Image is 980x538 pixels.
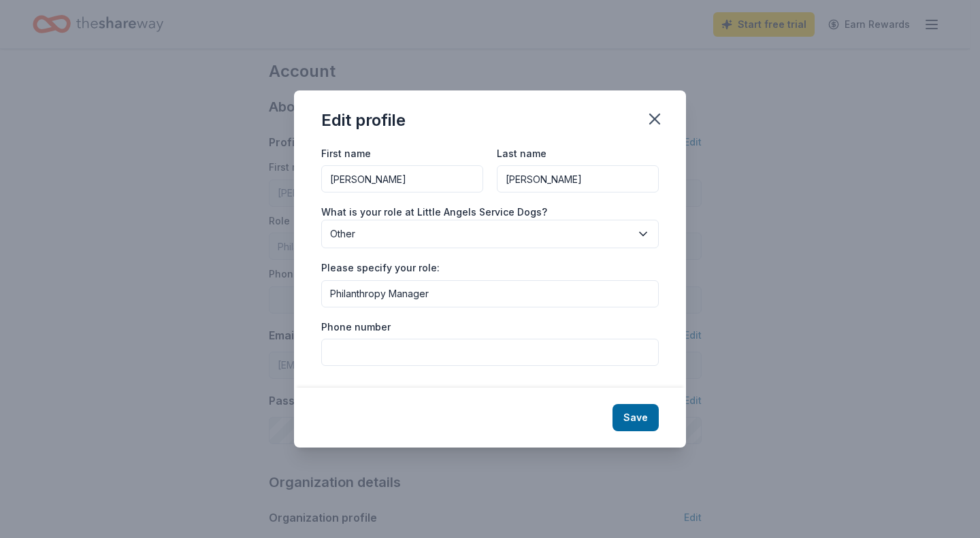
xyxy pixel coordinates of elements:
label: Please specify your role: [321,261,440,275]
div: Edit profile [321,110,406,131]
button: Other [321,220,659,248]
label: What is your role at Little Angels Service Dogs? [321,205,547,219]
label: First name [321,147,371,161]
label: Last name [497,147,546,161]
button: Save [612,404,659,431]
label: Phone number [321,320,391,334]
span: Other [330,226,631,242]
